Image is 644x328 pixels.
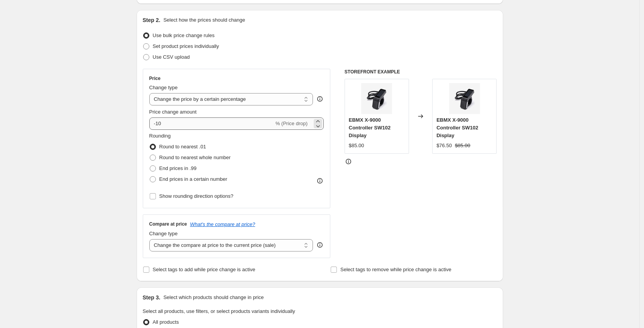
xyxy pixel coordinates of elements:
span: Change type [149,85,178,90]
div: $76.50 [436,142,452,150]
img: E0803A01-SW102_X-9000SW102Display_80x.jpg [361,83,392,114]
span: Use bulk price change rules [153,32,215,38]
span: % (Price drop) [276,121,308,126]
span: End prices in .99 [159,165,197,171]
img: E0803A01-SW102_X-9000SW102Display_80x.jpg [449,83,480,114]
span: All products [153,319,179,325]
span: Select all products, use filters, or select products variants individually [143,308,295,314]
p: Select how the prices should change [163,16,245,24]
span: EBMX X-9000 Controller SW102 Display [349,117,390,138]
div: $85.00 [349,142,364,150]
span: EBMX X-9000 Controller SW102 Display [436,117,478,138]
p: Select which products should change in price [163,294,264,301]
h3: Compare at price [149,221,187,227]
span: Price change amount [149,109,197,115]
strike: $85.00 [455,142,470,150]
span: Round to nearest .01 [159,144,206,150]
span: End prices in a certain number [159,176,227,182]
input: -15 [149,117,274,130]
div: help [316,95,324,103]
span: Change type [149,231,178,236]
h2: Step 2. [143,16,161,24]
span: Select tags to add while price change is active [153,267,255,272]
span: Show rounding direction options? [159,193,233,199]
div: help [316,241,324,249]
span: Use CSV upload [153,54,190,60]
span: Rounding [149,133,171,139]
span: Set product prices individually [153,43,219,49]
h3: Price [149,75,161,82]
span: Round to nearest whole number [159,155,231,160]
h6: STOREFRONT EXAMPLE [345,69,497,75]
button: What's the compare at price? [190,221,255,227]
h2: Step 3. [143,294,161,301]
span: Select tags to remove while price change is active [340,267,451,272]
